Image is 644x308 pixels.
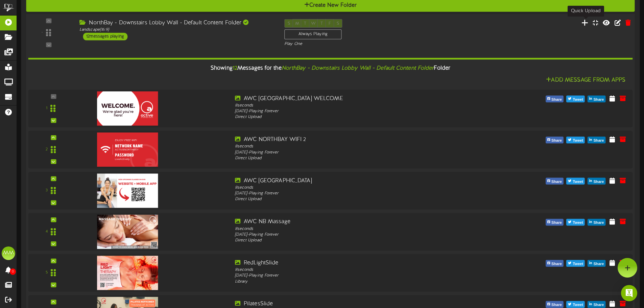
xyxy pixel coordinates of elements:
[97,214,158,248] img: 76d3f1e5-548e-43c4-8695-8ccc78732d56.png
[546,177,564,184] button: Share
[592,137,605,144] span: Share
[23,61,638,76] div: Showing Messages for the Folder
[97,91,158,125] img: 94edb816-0223-4853-9f86-3bde9c6202cdwelcome.png
[550,219,563,227] span: Share
[566,219,585,226] button: Tweet
[284,29,341,39] div: Always Playing
[10,268,16,275] span: 0
[79,19,274,27] div: NorthBay - Downstairs Lobby Wall - Default Content Folder
[546,301,564,308] button: Share
[566,177,585,184] button: Tweet
[550,96,563,103] span: Share
[550,260,563,267] span: Share
[566,137,585,143] button: Tweet
[566,301,585,308] button: Tweet
[235,196,477,202] div: Direct Upload
[235,95,477,102] div: AWC [GEOGRAPHIC_DATA] WELCOME
[621,285,637,301] div: Open Intercom Messenger
[235,136,477,143] div: AWC NORTHBAY WIFI 2
[544,76,627,84] button: Add Message From Apps
[235,114,477,120] div: Direct Upload
[235,149,477,155] div: [DATE] - Playing Forever
[97,173,158,208] img: 8c3d7a7c-9284-4300-bb86-611496da8e79classplaceholder.png
[592,178,605,185] span: Share
[235,273,477,278] div: [DATE] - Playing Forever
[566,95,585,102] button: Tweet
[592,219,605,227] span: Share
[588,137,605,143] button: Share
[588,177,605,184] button: Share
[235,190,477,196] div: [DATE] - Playing Forever
[235,102,477,108] div: 8 seconds
[546,219,564,226] button: Share
[235,155,477,161] div: Direct Upload
[83,32,127,40] div: 12 messages playing
[235,185,477,190] div: 8 seconds
[235,259,477,267] div: RedLightSlide
[571,260,585,267] span: Tweet
[588,95,605,102] button: Share
[550,178,563,185] span: Share
[235,226,477,232] div: 8 seconds
[79,27,274,32] div: Landscape ( 16:9 )
[235,108,477,114] div: [DATE] - Playing Forever
[592,260,605,267] span: Share
[571,137,585,144] span: Tweet
[235,177,477,185] div: AWC [GEOGRAPHIC_DATA]
[235,267,477,273] div: 8 seconds
[571,219,585,227] span: Tweet
[571,178,585,185] span: Tweet
[235,143,477,149] div: 8 seconds
[235,300,477,308] div: PilatesSlide
[235,279,477,284] div: Library
[233,65,237,71] span: 12
[282,65,434,71] i: NorthBay - Downstairs Lobby Wall - Default Content Folder
[235,237,477,243] div: Direct Upload
[97,256,158,290] img: cf8a1c72-b95d-4c93-9352-637eee75422f.png
[546,260,564,266] button: Share
[588,260,605,266] button: Share
[235,232,477,237] div: [DATE] - Playing Forever
[550,137,563,144] span: Share
[546,137,564,143] button: Share
[571,96,585,103] span: Tweet
[97,132,158,166] img: 1f912ce2-0010-47c4-90e8-97ebc1f2d6f1wifi1.png
[546,95,564,102] button: Share
[588,301,605,308] button: Share
[588,219,605,226] button: Share
[566,260,585,266] button: Tweet
[2,246,15,260] div: MM
[235,218,477,226] div: AWC NB Massage
[592,96,605,103] span: Share
[284,41,428,47] div: Play One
